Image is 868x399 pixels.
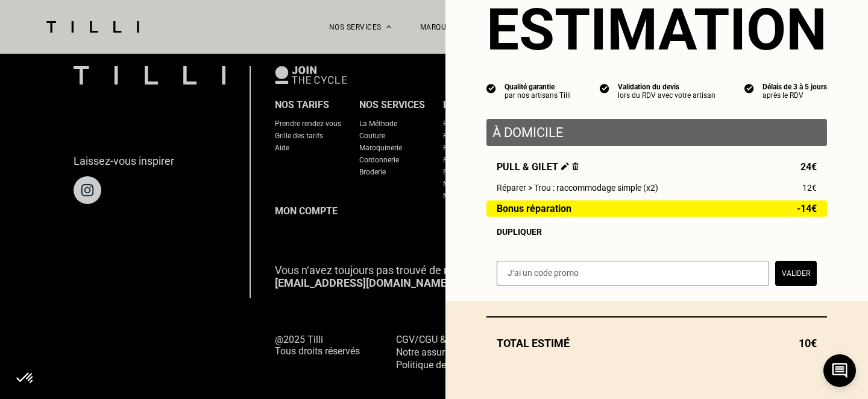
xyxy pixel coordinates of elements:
[497,161,579,173] span: Pull & gilet
[486,83,496,94] img: icon list info
[492,125,821,140] p: À domicile
[802,183,817,193] span: 12€
[797,203,817,214] span: -14€
[775,261,817,286] button: Valider
[744,83,754,94] img: icon list info
[505,83,571,91] div: Qualité garantie
[800,161,817,173] span: 24€
[497,227,817,237] div: Dupliquer
[561,162,569,170] img: Éditer
[763,91,827,100] div: après le RDV
[618,83,715,91] div: Validation du devis
[600,83,609,94] img: icon list info
[497,261,769,286] input: J‘ai un code promo
[572,162,579,170] img: Supprimer
[497,183,658,193] span: Réparer > Trou : raccommodage simple (x2)
[497,203,571,214] span: Bonus réparation
[799,337,817,350] span: 10€
[618,91,715,100] div: lors du RDV avec votre artisan
[505,91,571,100] div: par nos artisans Tilli
[486,337,827,350] div: Total estimé
[763,83,827,91] div: Délais de 3 à 5 jours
